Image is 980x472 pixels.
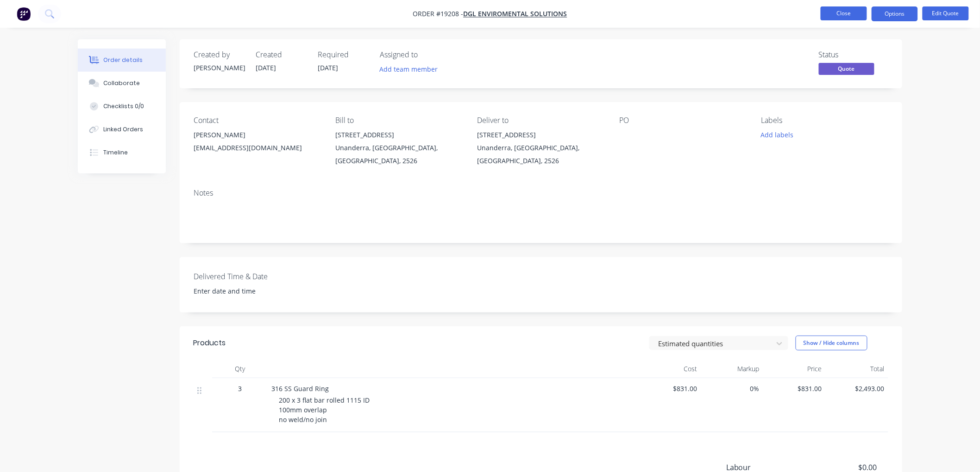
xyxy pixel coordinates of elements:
[763,360,826,378] div: Price
[104,102,144,110] div: Checklists 0/0
[194,50,245,59] div: Created by
[761,116,888,125] div: Labels
[335,116,462,125] div: Bill to
[256,50,307,59] div: Created
[194,116,320,125] div: Contact
[256,63,276,72] span: [DATE]
[194,129,320,141] div: [PERSON_NAME]
[826,360,888,378] div: Total
[380,63,443,75] button: Add team member
[701,360,763,378] div: Markup
[767,384,822,393] span: $831.00
[821,6,867,20] button: Close
[923,6,969,20] button: Edit Quote
[104,148,128,157] div: Timeline
[194,141,320,154] div: [EMAIL_ADDRESS][DOMAIN_NAME]
[318,63,338,72] span: [DATE]
[78,118,166,141] button: Linked Orders
[477,116,604,125] div: Deliver to
[756,129,798,141] button: Add labels
[78,141,166,164] button: Timeline
[638,360,701,378] div: Cost
[104,125,144,134] div: Linked Orders
[642,384,697,393] span: $831.00
[188,284,303,298] input: Enter date and time
[819,63,874,74] span: Quote
[318,50,369,59] div: Required
[375,63,443,75] button: Add team member
[819,50,888,59] div: Status
[104,79,140,87] div: Collaborate
[380,50,472,59] div: Assigned to
[477,141,604,167] div: Unanderra, [GEOGRAPHIC_DATA], [GEOGRAPHIC_DATA], 2526
[796,336,867,350] button: Show / Hide columns
[194,129,320,158] div: [PERSON_NAME][EMAIL_ADDRESS][DOMAIN_NAME]
[194,271,309,282] label: Delivered Time & Date
[335,129,462,141] div: [STREET_ADDRESS]
[619,116,746,125] div: PO
[704,384,760,393] span: 0%
[104,56,143,64] div: Order details
[78,49,166,72] button: Order details
[271,384,329,393] span: 316 SS Guard Ring
[477,129,604,141] div: [STREET_ADDRESS]
[413,10,464,18] span: Order #19208 -
[279,396,370,424] span: 200 x 3 flat bar rolled 1115 ID 100mm overlap no weld/no join
[335,129,462,167] div: [STREET_ADDRESS]Unanderra, [GEOGRAPHIC_DATA], [GEOGRAPHIC_DATA], 2526
[872,6,918,21] button: Options
[194,63,245,73] div: [PERSON_NAME]
[477,129,604,167] div: [STREET_ADDRESS]Unanderra, [GEOGRAPHIC_DATA], [GEOGRAPHIC_DATA], 2526
[78,95,166,118] button: Checklists 0/0
[194,337,226,349] div: Products
[17,7,31,21] img: Factory
[194,189,888,197] div: Notes
[335,141,462,167] div: Unanderra, [GEOGRAPHIC_DATA], [GEOGRAPHIC_DATA], 2526
[78,72,166,95] button: Collaborate
[212,360,268,378] div: Qty
[464,10,567,18] a: DGL Enviromental Solutions
[829,384,885,393] span: $2,493.00
[238,384,242,393] span: 3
